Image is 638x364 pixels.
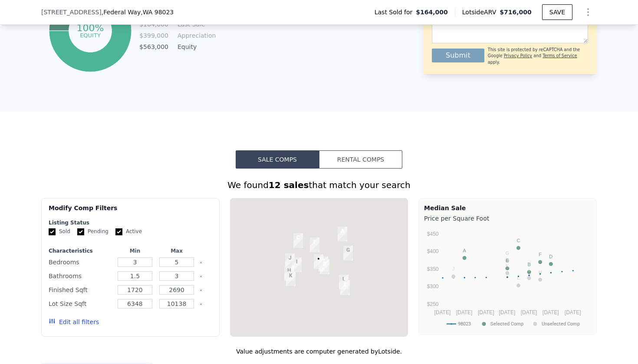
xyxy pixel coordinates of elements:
td: $563,000 [139,42,169,52]
label: Active [115,228,142,235]
div: Characteristics [49,247,112,254]
strong: 12 sales [269,180,309,190]
div: Value adjustments are computer generated by Lotside . [41,347,597,356]
div: 32903 17th Ave SW [320,260,329,274]
text: $250 [427,301,439,307]
button: SAVE [542,4,572,20]
text: H [539,270,542,275]
text: A [463,248,466,253]
tspan: 100% [76,23,104,33]
button: Clear [199,302,203,306]
div: 33409 12th Ave SW [340,280,350,295]
text: [DATE] [434,309,451,315]
div: Min [116,247,154,254]
div: Max [158,247,196,254]
button: Rental Comps [319,150,402,169]
div: Listing Status [49,219,212,226]
text: [DATE] [565,309,581,315]
button: Clear [199,261,203,264]
button: Submit [432,49,484,62]
div: Median Sale [424,204,591,212]
div: 33121 30th Ave SW [284,266,294,281]
input: Active [115,228,122,235]
button: Show Options [579,3,597,21]
div: 32211 22nd Ave SW [310,237,319,252]
div: Bathrooms [49,270,112,282]
span: [STREET_ADDRESS] [41,8,102,16]
input: Sold [49,228,56,235]
text: C [516,238,520,243]
text: D [549,254,552,259]
button: Clear [199,275,203,278]
div: 32824 19th Ave SW [319,257,328,271]
text: [DATE] [478,309,494,315]
tspan: equity [80,32,101,38]
svg: A chart. [424,224,591,333]
text: $300 [427,283,439,289]
div: 32719 20th Ave SW [314,254,323,269]
text: $450 [427,231,439,237]
div: Finished Sqft [49,284,112,296]
div: Lot Size Sqft [49,298,112,310]
label: Pending [77,228,109,235]
input: Pending [77,228,84,235]
label: Sold [49,228,70,235]
div: 31838 12th Pl SW [338,227,347,241]
text: [DATE] [456,309,473,315]
td: $399,000 [139,31,169,40]
text: J [452,266,455,271]
div: This site is protected by reCAPTCHA and the Google and apply. [488,47,588,65]
text: [DATE] [499,309,515,315]
text: L [517,275,520,280]
text: I [529,268,530,273]
button: Clear [199,289,203,292]
text: [DATE] [521,309,537,315]
text: [DATE] [543,309,559,315]
div: 2730 SW 330th St [292,257,302,272]
a: Terms of Service [543,53,577,58]
div: 32036 28th Ave SW [293,233,303,248]
div: 32333 11th Ave SW [343,246,353,260]
td: Equity [176,42,215,52]
span: , Federal Way [102,8,174,16]
div: Price per Square Foot [424,212,591,224]
div: 32744 30th Ave SW [285,253,295,268]
text: G [506,250,510,256]
div: Modify Comp Filters [49,204,212,219]
text: F [539,252,542,257]
text: $400 [427,248,439,254]
td: Appreciation [176,31,215,40]
div: 1123 SW 333rd Pl [339,275,349,289]
button: Edit all filters [49,318,99,326]
span: Lotside ARV [462,8,500,16]
text: Selected Comp [490,321,523,327]
text: Unselected Comp [542,321,580,327]
div: Bedrooms [49,256,112,268]
div: 2912 SW 333rd Street [286,271,296,286]
div: We found that match your search [41,179,597,191]
button: Sale Comps [236,150,319,169]
span: $164,000 [416,8,448,16]
span: $716,000 [500,9,532,16]
span: , WA 98023 [141,9,174,16]
text: 98023 [458,321,471,327]
text: E [506,258,509,263]
span: Last Sold for [375,8,416,16]
text: K [506,263,509,268]
text: $350 [427,266,439,272]
text: B [527,262,530,267]
a: Privacy Policy [504,53,532,58]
